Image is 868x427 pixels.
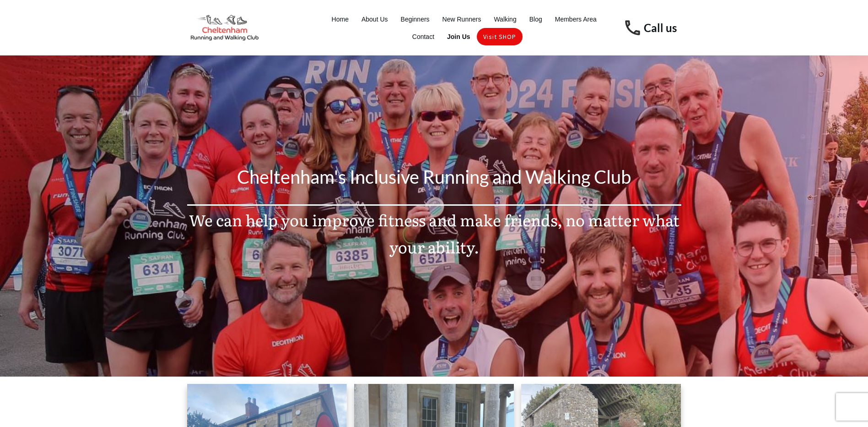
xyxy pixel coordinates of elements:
[447,30,470,43] a: Join Us
[188,206,681,272] p: We can help you improve fitness and make friends, no matter what your ability.
[188,161,681,204] p: Cheltenham's Inclusive Running and Walking Club
[412,30,434,43] a: Contact
[529,13,542,26] a: Blog
[361,13,388,26] a: About Us
[644,21,677,34] a: Call us
[494,13,516,26] a: Walking
[187,13,262,43] img: Cheltenham Running and Walking Club Logo
[442,13,481,26] a: New Runners
[401,13,430,26] a: Beginners
[555,13,597,26] a: Members Area
[483,30,516,43] a: Visit SHOP
[332,13,349,26] a: Home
